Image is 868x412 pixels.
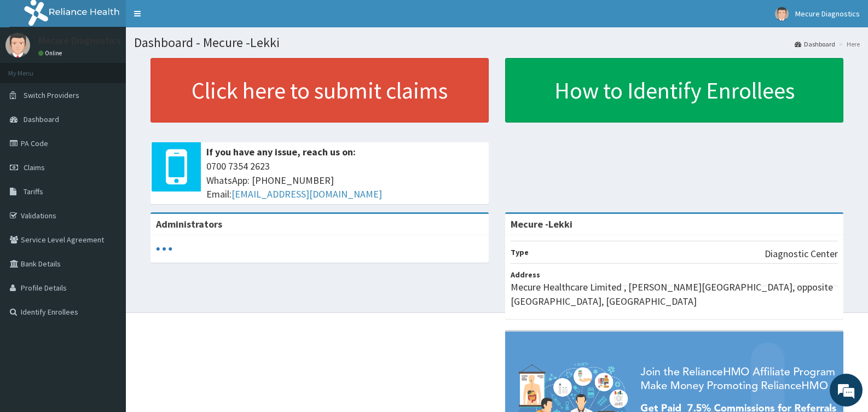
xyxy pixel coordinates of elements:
a: How to Identify Enrollees [505,58,843,123]
li: Here [836,39,860,49]
span: 0700 7354 2623 WhatsApp: [PHONE_NUMBER] Email: [206,159,483,201]
img: User Image [775,7,789,21]
p: Mecure Healthcare Limited , [PERSON_NAME][GEOGRAPHIC_DATA], opposite [GEOGRAPHIC_DATA], [GEOGRAPH... [511,280,838,308]
strong: Mecure -Lekki [511,218,572,230]
b: Administrators [156,218,222,230]
p: Diagnostic Center [765,247,838,261]
span: Switch Providers [24,90,79,100]
b: Address [511,270,540,280]
img: User Image [5,33,30,57]
h1: Dashboard - Mecure -Lekki [134,36,860,50]
p: Mecure Diagnostics [38,36,121,45]
span: Claims [24,163,45,172]
span: Dashboard [24,114,59,124]
b: If you have any issue, reach us on: [206,146,356,158]
span: Mecure Diagnostics [795,9,860,19]
b: Type [511,247,529,257]
a: Dashboard [795,39,835,49]
a: [EMAIL_ADDRESS][DOMAIN_NAME] [232,188,382,200]
svg: audio-loading [156,241,172,257]
a: Click here to submit claims [151,58,489,123]
a: Online [38,49,65,57]
span: Tariffs [24,187,43,196]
